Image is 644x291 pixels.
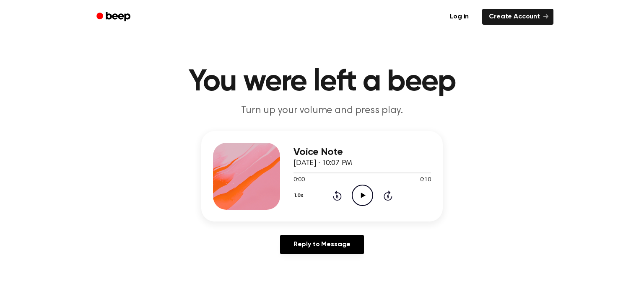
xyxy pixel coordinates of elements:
button: 1.0x [293,188,306,203]
span: 0:00 [293,176,304,185]
a: Log in [441,7,477,26]
h3: Voice Note [293,147,431,158]
span: 0:10 [420,176,431,185]
a: Reply to Message [280,235,364,254]
span: [DATE] · 10:07 PM [293,160,352,167]
a: Create Account [482,9,553,25]
a: Beep [91,9,138,25]
p: Turn up your volume and press play. [161,104,483,118]
h1: You were left a beep [107,67,537,97]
